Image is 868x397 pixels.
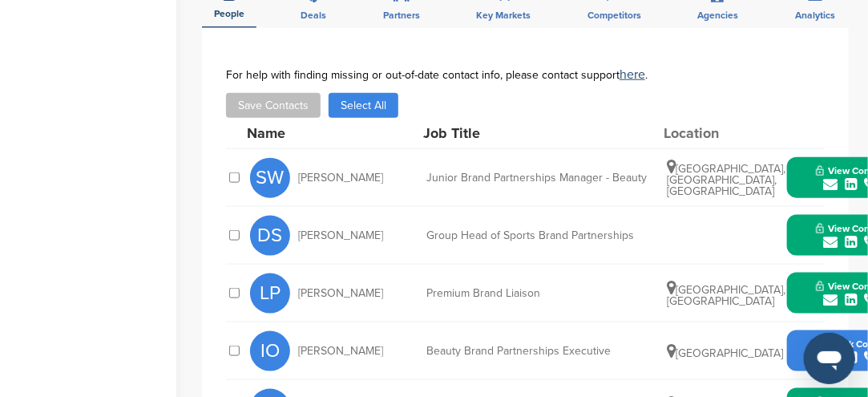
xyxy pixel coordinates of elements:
span: Deals [301,10,327,20]
span: People [214,9,244,18]
div: Location [664,126,784,140]
button: Select All [329,93,398,118]
div: For help with finding missing or out-of-date contact info, please contact support . [226,68,825,81]
button: Save Contacts [226,93,321,118]
span: Key Markets [477,10,531,20]
span: [PERSON_NAME] [298,288,383,299]
span: Analytics [795,10,835,20]
div: Group Head of Sports Brand Partnerships [426,230,667,241]
span: [PERSON_NAME] [298,230,383,241]
span: [PERSON_NAME] [298,172,383,184]
span: Agencies [698,10,739,20]
div: Name [247,126,423,140]
span: IO [250,331,290,371]
span: [GEOGRAPHIC_DATA], [GEOGRAPHIC_DATA], [GEOGRAPHIC_DATA] [667,162,785,198]
span: [PERSON_NAME] [298,346,383,357]
a: here [620,67,645,83]
div: Junior Brand Partnerships Manager - Beauty [426,172,667,184]
span: SW [250,158,290,198]
div: Job Title [423,126,664,140]
span: [GEOGRAPHIC_DATA] [667,346,783,360]
span: Partners [383,10,420,20]
span: [GEOGRAPHIC_DATA], [GEOGRAPHIC_DATA] [667,283,785,308]
div: Premium Brand Liaison [426,288,667,299]
span: Competitors [587,10,641,20]
span: DS [250,216,290,256]
iframe: Button to launch messaging window [804,333,855,384]
span: LP [250,273,290,314]
div: Beauty Brand Partnerships Executive [426,346,667,357]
